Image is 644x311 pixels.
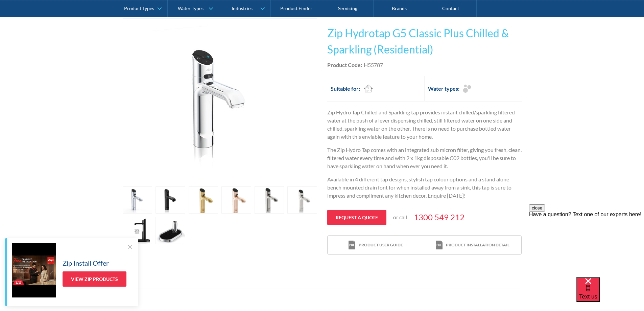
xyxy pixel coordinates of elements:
h2: Suitable for: [331,85,360,93]
iframe: podium webchat widget bubble [576,277,644,311]
a: print iconProduct installation detail [424,236,521,255]
div: H55787 [364,61,383,69]
strong: Product Code: [327,62,362,68]
a: open lightbox [156,186,185,214]
div: Product user guide [359,242,403,248]
a: open lightbox [189,186,218,214]
h2: Water types: [428,85,459,93]
p: Available in 4 different tap designs, stylish tap colour options and a stand alone bench mounted ... [327,175,522,200]
iframe: podium webchat widget prompt [529,204,644,286]
div: Product installation detail [446,242,509,248]
a: open lightbox [221,186,251,214]
a: open lightbox [123,217,152,244]
div: Industries [232,5,253,11]
h1: Zip Hydrotap G5 Classic Plus Chilled & Sparkling (Residential) [327,25,522,58]
img: print icon [436,241,443,250]
a: 1300 549 212 [414,211,464,223]
img: print icon [349,241,355,250]
p: Zip Hydro Tap Chilled and Sparkling tap provides instant chilled/sparkling filtered water at the ... [327,108,522,141]
img: Zip Hydrotap G5 Classic Plus Chilled & Sparkling (Residential) [153,19,287,183]
p: or call [393,213,407,221]
div: Water Types [178,5,204,11]
h5: Zip Install Offer [63,258,109,268]
img: Zip Install Offer [12,243,56,297]
a: View Zip Products [63,271,126,287]
a: open lightbox [156,217,185,244]
a: open lightbox [123,186,152,214]
a: open lightbox [287,186,317,214]
p: The Zip Hydro Tap comes with an integrated sub micron filter, giving you fresh, clean, filtered w... [327,146,522,170]
a: print iconProduct user guide [328,236,424,255]
a: open lightbox [123,18,317,183]
div: Product Types [124,5,154,11]
a: open lightbox [255,186,284,214]
a: Request a quote [327,210,386,225]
